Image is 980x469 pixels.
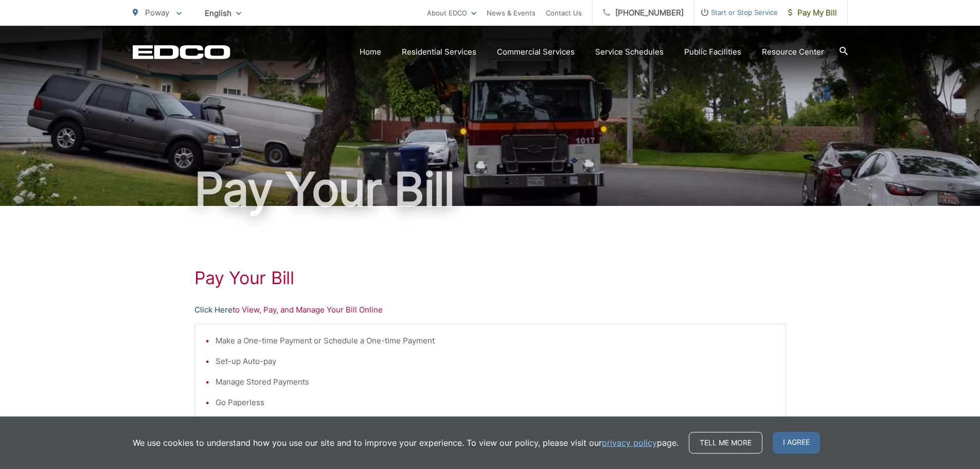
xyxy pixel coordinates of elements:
[216,355,775,368] li: Set-up Auto-pay
[133,45,230,59] a: EDCD logo. Return to the homepage.
[194,304,786,316] p: to View, Pay, and Manage Your Bill Online
[595,46,664,58] a: Service Schedules
[773,432,820,454] span: I agree
[216,376,775,388] li: Manage Stored Payments
[216,335,775,347] li: Make a One-time Payment or Schedule a One-time Payment
[762,46,824,58] a: Resource Center
[602,437,657,449] a: privacy policy
[216,396,775,409] li: Go Paperless
[546,7,582,19] a: Contact Us
[788,7,837,19] span: Pay My Bill
[194,268,786,288] h1: Pay Your Bill
[194,304,233,316] a: Click Here
[360,46,381,58] a: Home
[684,46,741,58] a: Public Facilities
[487,7,536,19] a: News & Events
[497,46,575,58] a: Commercial Services
[145,8,169,18] span: Poway
[689,432,762,454] a: Tell me more
[402,46,476,58] a: Residential Services
[197,4,249,22] span: English
[133,164,848,215] h1: Pay Your Bill
[427,7,476,19] a: About EDCO
[133,437,679,449] p: We use cookies to understand how you use our site and to improve your experience. To view our pol...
